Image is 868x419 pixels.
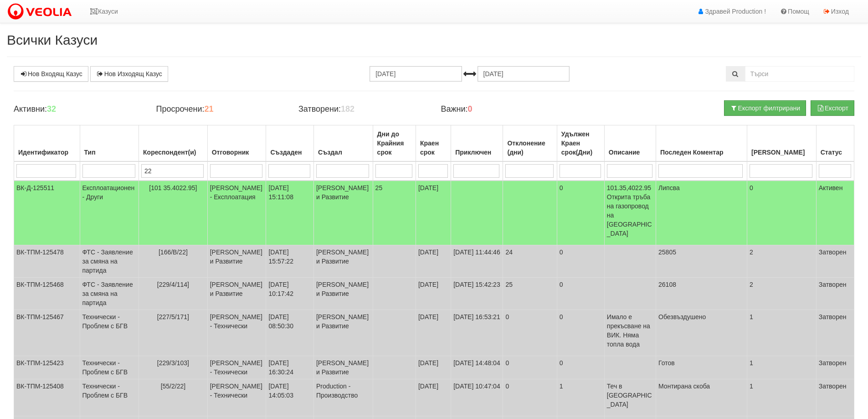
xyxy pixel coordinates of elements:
[47,104,56,114] b: 32
[14,125,80,162] th: Идентификатор: No sort applied, activate to apply an ascending sort
[14,310,80,356] td: ВК-ТПМ-125467
[557,356,604,379] td: 0
[451,278,503,310] td: [DATE] 15:42:23
[207,356,266,379] td: [PERSON_NAME] - Технически
[416,379,451,416] td: [DATE]
[747,310,817,356] td: 1
[451,310,503,356] td: [DATE] 16:53:21
[313,125,373,162] th: Създал: No sort applied, activate to apply an ascending sort
[557,379,604,416] td: 1
[14,66,88,82] a: Нов Входящ Казус
[816,379,854,416] td: Затворен
[557,125,604,162] th: Удължен Краен срок(Дни): No sort applied, activate to apply an ascending sort
[503,278,557,310] td: 25
[161,383,186,390] span: [55/2/22]
[313,356,373,379] td: [PERSON_NAME] и Развитие
[557,245,604,278] td: 0
[298,105,427,114] h4: Затворени:
[560,128,602,159] div: Удължен Краен срок(Дни)
[313,245,373,278] td: [PERSON_NAME] и Развитие
[149,184,197,191] span: [101 35.4022.95]
[266,181,314,245] td: [DATE] 15:11:08
[207,310,266,356] td: [PERSON_NAME] - Технически
[14,105,142,114] h4: Активни:
[207,125,266,162] th: Отговорник: No sort applied, activate to apply an ascending sort
[266,310,314,356] td: [DATE] 08:50:30
[266,125,314,162] th: Създаден: No sort applied, activate to apply an ascending sort
[313,181,373,245] td: [PERSON_NAME] и Развитие
[268,146,311,159] div: Създаден
[80,181,139,245] td: Експлоатационен - Други
[266,379,314,416] td: [DATE] 14:05:03
[607,146,653,159] div: Описание
[14,278,80,310] td: ВК-ТПМ-125468
[313,379,373,416] td: Production - Производство
[468,104,473,114] b: 0
[266,278,314,310] td: [DATE] 10:17:42
[266,245,314,278] td: [DATE] 15:57:22
[557,278,604,310] td: 0
[819,146,852,159] div: Статус
[157,313,189,321] span: [227/5/171]
[503,379,557,416] td: 0
[658,313,706,321] span: Обезвъздушено
[747,356,817,379] td: 1
[157,359,189,367] span: [229/3/103]
[453,146,500,159] div: Приключен
[658,146,745,159] div: Последен Коментар
[375,128,413,159] div: Дни до Крайния срок
[816,125,854,162] th: Статус: No sort applied, activate to apply an ascending sort
[416,356,451,379] td: [DATE]
[747,245,817,278] td: 2
[80,278,139,310] td: ФТС - Заявление за смяна на партида
[210,146,264,159] div: Отговорник
[745,66,854,82] input: Търсене по Идентификатор, Бл/Вх/Ап, Тип, Описание, Моб. Номер, Имейл, Файл, Коментар,
[418,137,448,159] div: Краен срок
[313,310,373,356] td: [PERSON_NAME] и Развитие
[14,356,80,379] td: ВК-ТПМ-125423
[505,137,554,159] div: Отклонение (дни)
[503,245,557,278] td: 24
[141,146,205,159] div: Кореспондент(и)
[451,245,503,278] td: [DATE] 11:44:46
[441,105,569,114] h4: Важни:
[658,281,676,288] span: 26108
[557,310,604,356] td: 0
[658,184,680,191] span: Липсва
[416,181,451,245] td: [DATE]
[7,32,861,47] h2: Всички Казуси
[207,181,266,245] td: [PERSON_NAME] - Експлоатация
[416,125,451,162] th: Краен срок: No sort applied, activate to apply an ascending sort
[816,310,854,356] td: Затворен
[341,104,354,114] b: 182
[816,181,854,245] td: Активен
[204,104,213,114] b: 21
[207,278,266,310] td: [PERSON_NAME] и Развитие
[747,125,817,162] th: Брой Файлове: No sort applied, activate to apply an ascending sort
[816,278,854,310] td: Затворен
[658,383,710,390] span: Монтирана скоба
[316,146,370,159] div: Създал
[375,184,383,191] span: 25
[139,125,208,162] th: Кореспондент(и): No sort applied, activate to apply an ascending sort
[557,181,604,245] td: 0
[159,248,188,256] span: [166/В/22]
[607,312,653,349] p: Имало е прекъсване на ВИК. Няма топла вода
[416,310,451,356] td: [DATE]
[7,2,76,21] img: VeoliaLogo.png
[373,125,416,162] th: Дни до Крайния срок: No sort applied, activate to apply an ascending sort
[658,248,676,256] span: 25805
[14,379,80,416] td: ВК-ТПМ-125408
[207,379,266,416] td: [PERSON_NAME] - Технически
[80,125,139,162] th: Тип: No sort applied, activate to apply an ascending sort
[451,125,503,162] th: Приключен: No sort applied, activate to apply an ascending sort
[503,125,557,162] th: Отклонение (дни): No sort applied, activate to apply an ascending sort
[811,100,854,116] button: Експорт
[80,245,139,278] td: ФТС - Заявление за смяна на партида
[14,181,80,245] td: ВК-Д-125511
[266,356,314,379] td: [DATE] 16:30:24
[747,181,817,245] td: 0
[607,382,653,409] p: Теч в [GEOGRAPHIC_DATA]
[157,281,189,288] span: [229/4/114]
[80,310,139,356] td: Технически - Проблем с БГВ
